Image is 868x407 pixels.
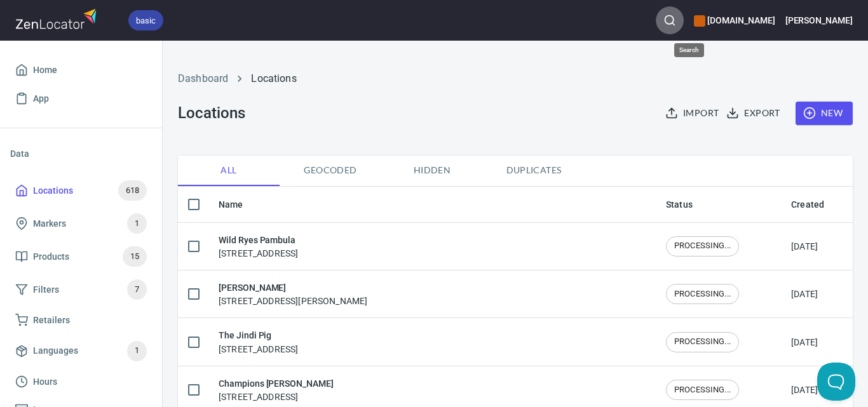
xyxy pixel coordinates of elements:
span: Locations [33,183,73,199]
span: 1 [127,344,147,358]
a: Hours [10,368,152,396]
div: [STREET_ADDRESS] [219,328,298,355]
div: [DATE] [791,288,818,300]
div: [DATE] [791,240,818,253]
button: New [796,102,853,125]
span: Hours [33,374,57,390]
div: [STREET_ADDRESS] [219,233,298,260]
div: [DATE] [791,336,818,349]
button: [PERSON_NAME] [785,6,853,34]
button: color-CE600E [694,15,705,27]
a: Home [10,56,152,84]
span: New [806,105,843,121]
span: Hidden [389,163,475,178]
a: Locations618 [10,174,152,207]
span: PROCESSING... [667,240,738,252]
span: Import [668,105,719,121]
div: [DATE] [791,384,818,396]
nav: breadcrumb [178,71,853,86]
span: Markers [33,216,66,232]
h6: [PERSON_NAME] [785,13,853,27]
a: Languages1 [10,335,152,368]
div: basic [128,10,163,30]
div: [STREET_ADDRESS][PERSON_NAME] [219,281,367,307]
a: Locations [251,72,296,84]
span: Retailers [33,312,70,328]
span: Export [729,105,780,121]
a: Products15 [10,240,152,273]
button: Import [663,102,724,125]
img: zenlocator [15,5,100,32]
th: Status [656,187,781,223]
span: Languages [33,343,78,359]
li: Data [10,138,152,169]
span: PROCESSING... [667,336,738,348]
h6: The Jindi Pig [219,328,298,342]
span: Products [33,249,69,265]
span: Duplicates [491,163,577,178]
span: 7 [127,283,147,297]
a: Markers1 [10,207,152,240]
a: App [10,84,152,113]
span: PROCESSING... [667,384,738,396]
span: 1 [127,217,147,231]
span: 15 [123,250,147,264]
span: App [33,91,49,107]
a: Retailers [10,306,152,335]
th: Created [781,187,853,223]
h6: [PERSON_NAME] [219,281,367,295]
span: basic [128,14,163,27]
span: PROCESSING... [667,288,738,300]
button: Export [724,102,785,125]
h3: Locations [178,104,245,122]
h6: Champions [PERSON_NAME] [219,377,334,390]
div: [STREET_ADDRESS] [219,377,334,403]
span: Geocoded [287,163,374,178]
th: Name [208,187,656,223]
span: 618 [118,183,147,198]
a: Filters7 [10,273,152,306]
h6: [DOMAIN_NAME] [694,13,775,27]
span: All [186,163,272,178]
span: Filters [33,282,59,298]
a: Dashboard [178,72,228,84]
span: Home [33,62,57,78]
h6: Wild Ryes Pambula [219,233,298,247]
iframe: Help Scout Beacon - Open [817,363,855,401]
